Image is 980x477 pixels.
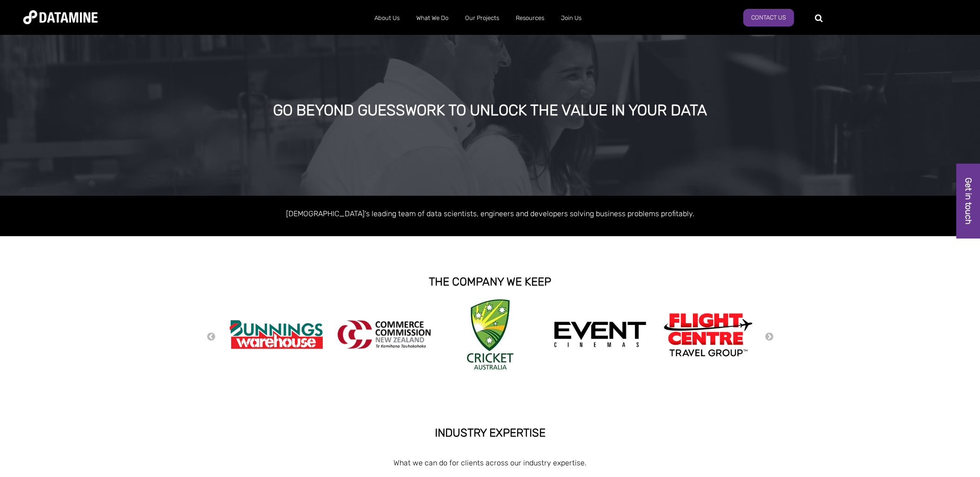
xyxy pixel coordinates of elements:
img: Bunnings Warehouse [230,317,323,352]
a: Get in touch [956,164,980,238]
a: What We Do [408,6,457,30]
a: Join Us [553,6,590,30]
a: Our Projects [457,6,507,30]
button: Next [765,332,774,342]
img: Datamine [23,10,98,24]
a: Contact Us [743,9,794,26]
strong: THE COMPANY WE KEEP [429,275,551,288]
a: Resources [507,6,553,30]
a: About Us [366,6,408,30]
div: GO BEYOND GUESSWORK TO UNLOCK THE VALUE IN YOUR DATA [110,102,870,119]
img: Flight Centre [661,311,754,358]
img: Cricket Australia [467,299,513,370]
strong: INDUSTRY EXPERTISE [435,426,546,439]
img: event cinemas [553,321,647,348]
img: commercecommission [338,320,431,349]
button: Previous [207,332,216,342]
p: [DEMOGRAPHIC_DATA]'s leading team of data scientists, engineers and developers solving business p... [225,207,755,220]
span: What we can do for clients across our industry expertise. [393,458,587,467]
